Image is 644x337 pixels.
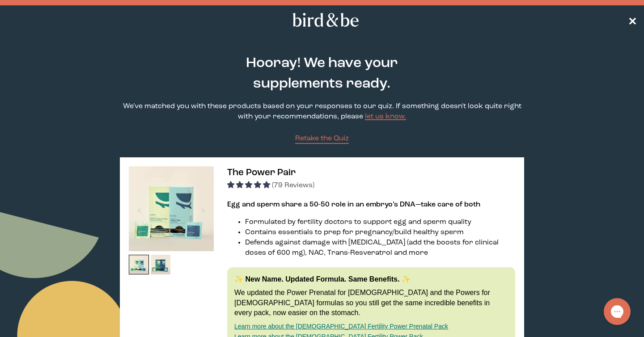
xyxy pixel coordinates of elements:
li: Defends against damage with [MEDICAL_DATA] (add the boosts for clinical doses of 600 mg), NAC, Tr... [245,238,515,258]
strong: Egg and sperm share a 50-50 role in an embryo’s DNA—take care of both [227,201,480,208]
p: We've matched you with these products based on your responses to our quiz. If something doesn't l... [120,101,524,122]
h2: Hooray! We have your supplements ready. [201,53,443,94]
a: Retake the Quiz [295,134,349,144]
span: 4.92 stars [227,182,272,189]
a: let us know. [365,113,406,120]
span: Retake the Quiz [295,135,349,142]
img: thumbnail image [129,255,149,275]
span: ✕ [628,15,637,25]
a: ✕ [628,12,637,28]
li: Formulated by fertility doctors to support egg and sperm quality [245,217,515,227]
strong: ✨ New Name. Updated Formula. Same Benefits. ✨ [234,275,411,283]
li: Contains essentials to prep for pregnancy/build healthy sperm [245,227,515,238]
iframe: Gorgias live chat messenger [599,295,635,328]
img: thumbnail image [129,166,214,251]
p: We updated the Power Prenatal for [DEMOGRAPHIC_DATA] and the Powers for [DEMOGRAPHIC_DATA] formul... [234,288,508,318]
img: thumbnail image [151,255,171,275]
span: The Power Pair [227,168,296,177]
a: Learn more about the [DEMOGRAPHIC_DATA] Fertility Power Prenatal Pack [234,323,448,330]
span: (79 Reviews) [272,182,314,189]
